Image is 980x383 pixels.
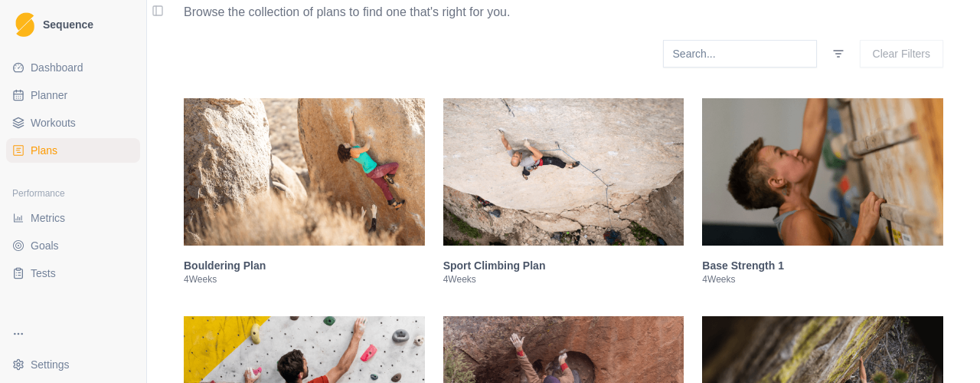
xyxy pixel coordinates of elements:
img: Base Strength 1 [702,98,943,246]
a: Metrics [6,206,140,230]
span: Goals [31,238,59,253]
span: Metrics [31,210,65,226]
p: 4 Weeks [702,273,943,286]
p: 4 Weeks [443,273,684,286]
img: Logo [15,12,34,38]
a: LogoSequence [6,6,140,43]
a: Tests [6,261,140,286]
h3: Sport Climbing Plan [443,258,684,273]
img: Bouldering Plan [184,98,425,246]
a: Workouts [6,111,140,135]
a: Planner [6,83,140,107]
a: Plans [6,138,140,163]
img: Sport Climbing Plan [443,98,684,246]
a: Dashboard [6,55,140,80]
div: Performance [6,181,140,206]
span: Workouts [31,115,76,130]
input: Search... [663,40,817,68]
span: Tests [31,266,56,281]
span: Planner [31,87,67,103]
h3: Base Strength 1 [702,258,943,273]
span: Plans [31,143,57,158]
p: 4 Weeks [184,273,425,286]
p: Browse the collection of plans to find one that's right for you. [184,3,625,21]
a: Goals [6,233,140,258]
h3: Bouldering Plan [184,258,425,273]
span: Dashboard [31,60,83,75]
button: Settings [6,352,140,377]
span: Sequence [43,19,93,30]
